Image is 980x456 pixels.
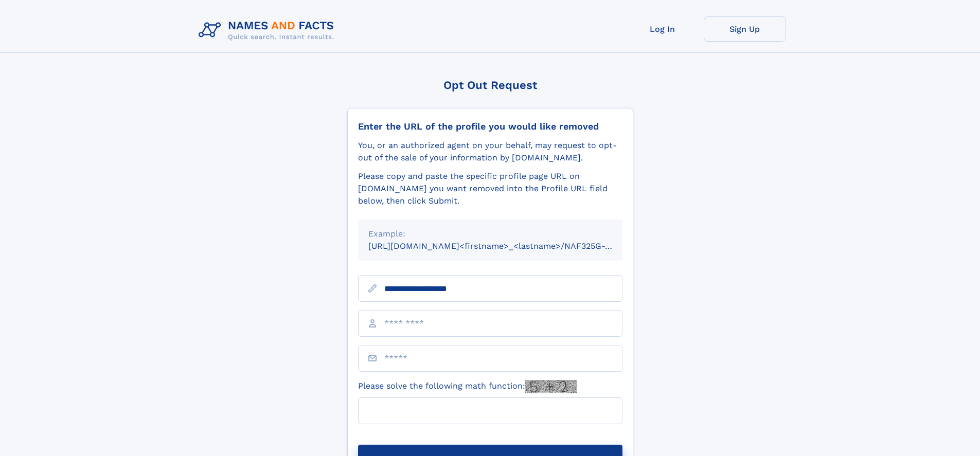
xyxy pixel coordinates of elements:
small: [URL][DOMAIN_NAME]<firstname>_<lastname>/NAF325G-xxxxxxxx [368,241,642,251]
img: Logo Names and Facts [194,16,343,44]
div: You, or an authorized agent on your behalf, may request to opt-out of the sale of your informatio... [358,139,622,164]
a: Log In [621,16,704,42]
div: Opt Out Request [347,79,633,92]
div: Example: [368,228,612,240]
label: Please solve the following math function: [358,380,577,393]
div: Please copy and paste the specific profile page URL on [DOMAIN_NAME] you want removed into the Pr... [358,170,622,207]
a: Sign Up [704,16,786,42]
div: Enter the URL of the profile you would like removed [358,121,622,132]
